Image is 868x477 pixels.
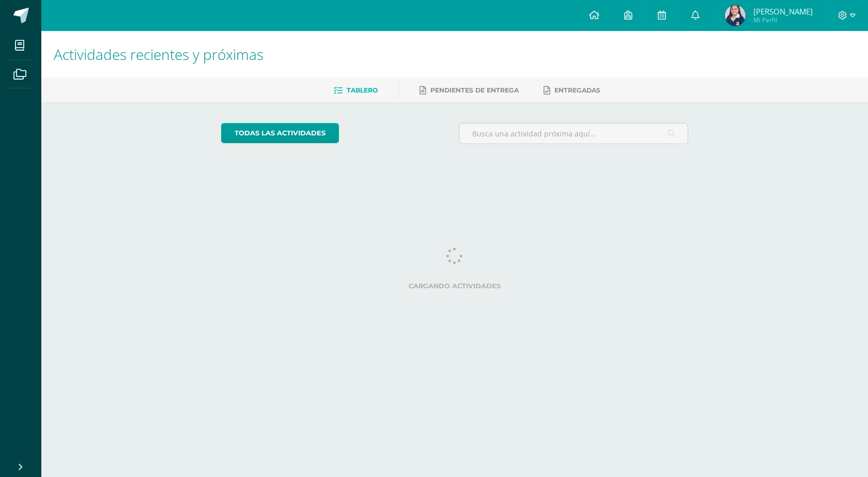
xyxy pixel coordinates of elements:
input: Busca una actividad próxima aquí... [459,124,688,144]
a: todas las Actividades [221,123,339,143]
a: Entregadas [544,82,600,99]
span: [PERSON_NAME] [753,6,813,17]
span: Mi Perfil [753,16,813,24]
span: Entregadas [554,86,600,94]
img: 4dc7e5a1b5d2806466f8593d4becd2a2.png [725,5,746,26]
span: Tablero [347,86,378,94]
span: Pendientes de entrega [430,86,519,94]
label: Cargando actividades [221,282,689,290]
a: Tablero [334,82,378,99]
span: Actividades recientes y próximas [54,44,263,64]
a: Pendientes de entrega [420,82,519,99]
